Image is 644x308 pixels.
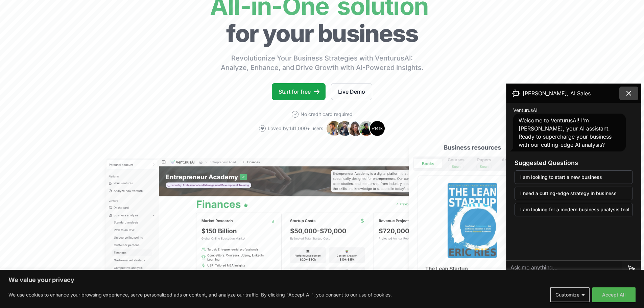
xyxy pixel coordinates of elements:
[523,89,591,97] span: [PERSON_NAME], AI Sales
[515,187,633,200] button: I need a cutting-edge strategy in business
[337,120,353,137] img: Avatar 2
[272,83,326,100] a: Start for free
[515,158,633,168] h3: Suggested Questions
[513,107,538,114] span: VenturusAI
[519,117,612,148] span: Welcome to VenturusAI! I'm [PERSON_NAME], your AI assistant. Ready to supercharge your business w...
[358,120,375,137] img: Avatar 4
[8,276,636,284] p: We value your privacy
[326,120,342,137] img: Avatar 1
[515,203,633,216] button: I am looking for a modern business analysis tool
[8,291,392,299] p: We use cookies to enhance your browsing experience, serve personalized ads or content, and analyz...
[348,120,364,137] img: Avatar 3
[515,170,633,184] button: I am looking to start a new business
[331,83,372,100] a: Live Demo
[550,287,590,302] button: Customize
[592,287,636,302] button: Accept All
